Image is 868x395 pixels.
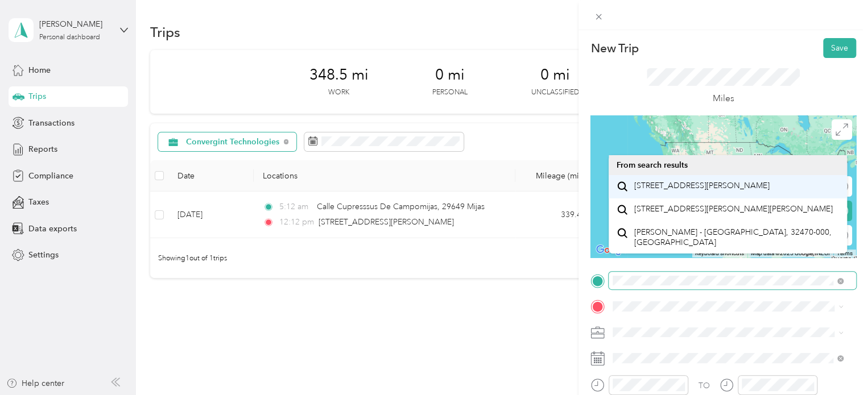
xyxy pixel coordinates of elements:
span: [PERSON_NAME] - [GEOGRAPHIC_DATA], 32470-000, [GEOGRAPHIC_DATA] [634,227,840,247]
p: Miles [713,92,734,106]
iframe: Everlance-gr Chat Button Frame [804,331,868,395]
button: Save [823,38,856,58]
p: New Trip [590,40,638,56]
img: Google [593,243,631,257]
span: From search results [617,160,688,170]
div: TO [698,380,710,392]
button: Keyboard shortcuts [695,250,744,257]
a: Open this area in Google Maps (opens a new window) [593,243,631,257]
span: [STREET_ADDRESS][PERSON_NAME] [634,181,770,191]
span: [STREET_ADDRESS][PERSON_NAME][PERSON_NAME] [634,204,833,214]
